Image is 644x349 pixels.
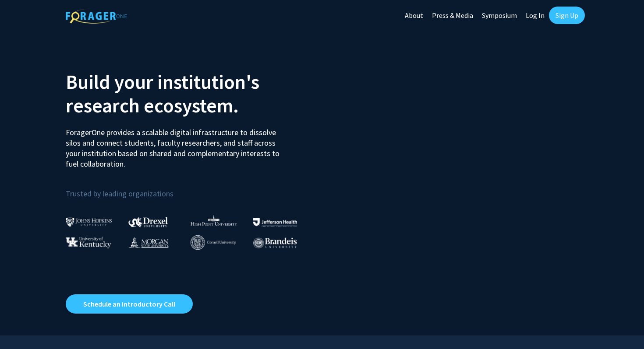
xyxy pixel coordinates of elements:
[128,217,168,227] img: Drexel University
[253,237,297,248] img: Brandeis University
[66,237,111,248] img: University of Kentucky
[128,237,169,248] img: Morgan State University
[66,294,193,314] a: Opens in a new tab
[66,70,315,117] h2: Build your institution's research ecosystem.
[253,218,297,227] img: Thomas Jefferson University
[66,217,112,227] img: Johns Hopkins University
[66,8,127,24] img: ForagerOne Logo
[66,176,315,200] p: Trusted by leading organizations
[191,215,237,226] img: High Point University
[549,7,585,24] a: Sign Up
[66,121,286,169] p: ForagerOne provides a scalable digital infrastructure to dissolve silos and connect students, fac...
[191,235,236,250] img: Cornell University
